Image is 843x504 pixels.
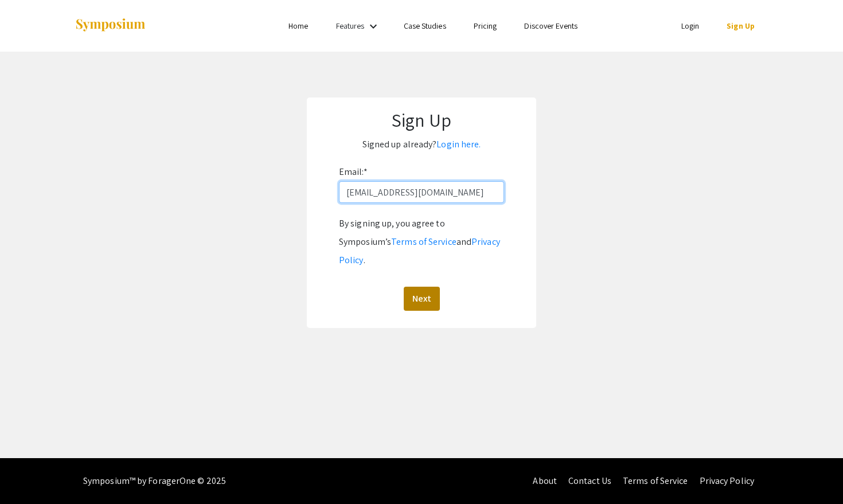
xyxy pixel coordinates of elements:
p: Signed up already? [318,135,525,154]
a: Login [681,21,700,31]
a: Login here. [436,138,481,150]
a: Sign Up [727,21,755,31]
a: Pricing [474,21,497,31]
a: Terms of Service [391,236,456,248]
div: Symposium™ by ForagerOne © 2025 [83,458,226,504]
a: Privacy Policy [700,475,754,487]
a: Privacy Policy [339,236,500,266]
button: Next [404,287,440,311]
a: Discover Events [524,21,577,31]
a: Features [336,21,365,31]
a: Home [288,21,308,31]
img: Symposium by ForagerOne [75,18,146,33]
h1: Sign Up [318,109,525,131]
iframe: Chat [9,452,49,495]
a: About [533,475,557,487]
label: Email: [339,163,368,181]
mat-icon: Expand Features list [366,19,380,33]
a: Case Studies [404,21,446,31]
a: Contact Us [568,475,611,487]
a: Terms of Service [623,475,688,487]
div: By signing up, you agree to Symposium’s and . [339,214,504,269]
